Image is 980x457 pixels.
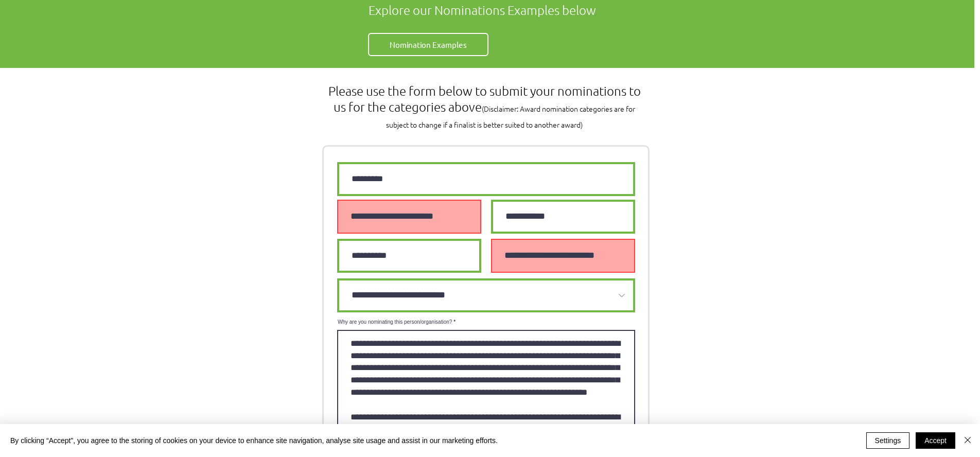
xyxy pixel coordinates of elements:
span: Explore our Nominations Examples below [369,2,596,17]
button: Close [961,432,974,449]
a: Nomination Examples [368,33,488,56]
span: Nomination Examples [390,39,467,50]
span: (Disclaimer: Award nomination categories are for subject to change if a finalist is better suited... [386,103,635,130]
select: Which award category are you nominating person/organisation for? [337,278,635,312]
span: By clicking “Accept”, you agree to the storing of cookies on your device to enhance site navigati... [10,436,498,445]
label: Why are you nominating this person/organisation? [337,320,635,325]
button: Accept [916,432,955,449]
span: Please use the form below to submit your nominations to us for the categories above [328,83,641,130]
button: Settings [866,432,910,449]
img: Close [961,434,974,446]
